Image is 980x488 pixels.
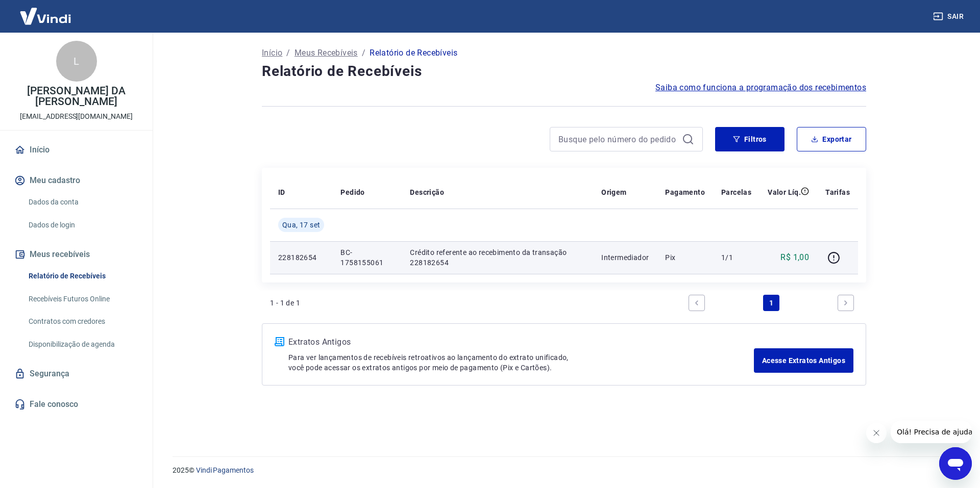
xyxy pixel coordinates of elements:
p: Crédito referente ao recebimento da transação 228182654 [410,247,585,268]
p: 2025 © [173,465,955,476]
button: Filtros [715,127,785,151]
p: Pedido [340,187,364,197]
p: 1/1 [721,252,751,263]
a: Início [12,139,140,161]
p: Relatório de Recebíveis [370,47,457,59]
p: Parcelas [721,187,751,197]
a: Início [262,47,282,59]
a: Relatório de Recebíveis [24,266,140,287]
h4: Relatório de Recebíveis [262,61,866,82]
a: Contratos com credores [24,311,140,332]
input: Busque pelo número do pedido [558,132,678,147]
img: Vindi [12,1,79,32]
div: L [56,41,97,82]
p: ID [278,187,285,197]
p: Extratos Antigos [288,336,754,348]
p: 228182654 [278,252,324,263]
a: Dados de login [24,215,140,236]
p: Pagamento [665,187,705,197]
a: Segurança [12,363,140,385]
a: Saiba como funciona a programação dos recebimentos [655,82,866,94]
a: Acesse Extratos Antigos [754,348,853,373]
p: Intermediador [601,252,649,263]
button: Meu cadastro [12,169,140,192]
p: BC-1758155061 [340,247,394,268]
p: / [286,47,290,59]
p: [EMAIL_ADDRESS][DOMAIN_NAME] [20,111,133,122]
p: Descrição [410,187,444,197]
p: Tarifas [825,187,850,197]
p: Valor Líq. [768,187,801,197]
p: / [362,47,365,59]
button: Sair [931,7,968,26]
a: Meus Recebíveis [295,47,358,59]
a: Page 1 is your current page [763,295,779,311]
button: Exportar [797,127,866,151]
span: Olá! Precisa de ajuda? [6,7,86,15]
button: Meus recebíveis [12,243,140,266]
p: Pix [665,252,705,263]
p: Origem [601,187,626,197]
iframe: Close message [866,423,887,443]
a: Next page [838,295,854,311]
a: Disponibilização de agenda [24,334,140,355]
a: Vindi Pagamentos [196,466,254,474]
p: R$ 1,00 [780,251,809,264]
img: ícone [275,337,284,346]
span: Qua, 17 set [282,220,320,230]
iframe: Message from company [891,421,972,443]
ul: Pagination [684,291,858,315]
iframe: Button to launch messaging window [939,447,972,480]
a: Recebíveis Futuros Online [24,289,140,310]
p: [PERSON_NAME] DA [PERSON_NAME] [8,86,144,107]
a: Dados da conta [24,192,140,213]
p: Para ver lançamentos de recebíveis retroativos ao lançamento do extrato unificado, você pode aces... [288,352,754,373]
p: 1 - 1 de 1 [270,298,300,308]
a: Previous page [689,295,705,311]
a: Fale conosco [12,393,140,416]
